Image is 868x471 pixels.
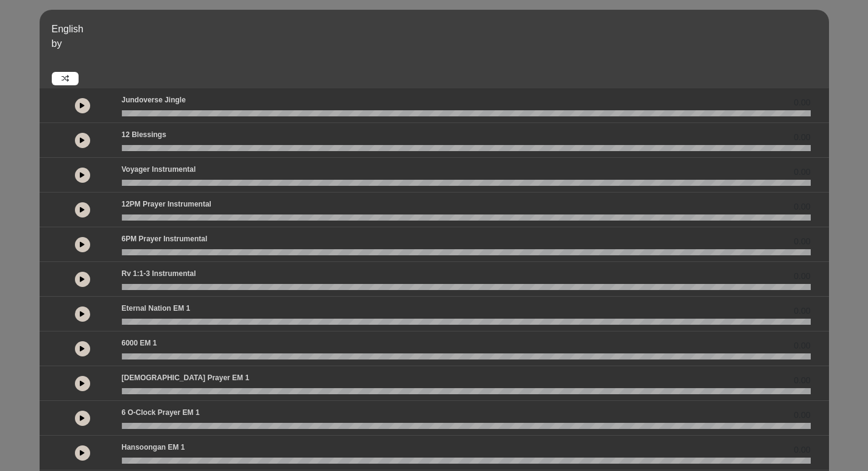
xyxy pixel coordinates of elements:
p: Hansoongan EM 1 [122,442,185,453]
p: [DEMOGRAPHIC_DATA] prayer EM 1 [122,372,250,383]
p: 12PM Prayer Instrumental [122,199,211,210]
span: 0.00 [794,444,810,456]
p: English [52,22,826,37]
p: 6 o-clock prayer EM 1 [122,407,200,418]
span: 0.00 [794,166,810,179]
p: Rv 1:1-3 Instrumental [122,268,196,279]
span: 0.00 [794,305,810,317]
span: 0.00 [794,339,810,352]
span: 0.00 [794,235,810,248]
span: 0.00 [794,270,810,283]
p: 6000 EM 1 [122,338,157,349]
p: 6PM Prayer Instrumental [122,233,208,244]
p: Jundoverse Jingle [122,94,186,105]
p: Eternal Nation EM 1 [122,303,191,314]
span: 0.00 [794,374,810,387]
p: Voyager Instrumental [122,164,196,175]
span: 0.00 [794,96,810,109]
p: 12 Blessings [122,129,166,140]
span: by [52,38,62,49]
span: 0.00 [794,409,810,422]
span: 0.00 [794,131,810,144]
span: 0.00 [794,200,810,213]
